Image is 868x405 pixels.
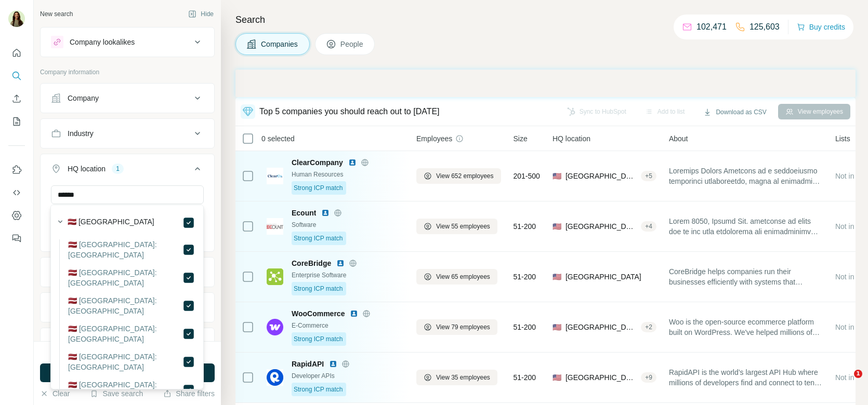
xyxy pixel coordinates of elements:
[8,160,25,179] button: Use Surfe on LinkedIn
[292,271,404,280] div: Enterprise Software
[68,217,154,229] label: 🇱🇻 [GEOGRAPHIC_DATA]
[292,321,404,330] div: E-Commerce
[8,112,25,131] button: My lists
[416,269,497,285] button: View 65 employees
[41,330,214,355] button: Technologies
[565,372,637,383] span: [GEOGRAPHIC_DATA], [US_STATE]
[553,322,561,332] span: 🇺🇸
[641,171,656,181] div: + 5
[41,86,214,111] button: Company
[565,322,637,332] span: [GEOGRAPHIC_DATA], [US_STATE]
[292,220,404,230] div: Software
[267,268,283,285] img: Logo of CoreBridge
[436,222,490,231] span: View 55 employees
[416,319,497,335] button: View 79 employees
[68,239,182,260] label: 🇱🇻 [GEOGRAPHIC_DATA]: [GEOGRAPHIC_DATA]
[514,171,540,181] span: 201-500
[553,272,561,282] span: 🇺🇸
[641,373,656,382] div: + 9
[259,105,440,118] div: Top 5 companies you should reach out to [DATE]
[68,323,182,344] label: 🇱🇻 [GEOGRAPHIC_DATA]: [GEOGRAPHIC_DATA]
[235,70,856,97] iframe: Banner
[565,171,637,181] span: [GEOGRAPHIC_DATA]
[292,308,345,319] span: WooCommerce
[267,168,283,184] img: Logo of ClearCompany
[8,66,25,85] button: Search
[41,121,214,146] button: Industry
[416,370,497,385] button: View 35 employees
[261,133,295,144] span: 0 selected
[416,168,501,184] button: View 652 employees
[112,164,124,173] div: 1
[163,388,215,399] button: Share filters
[68,93,99,103] div: Company
[669,216,823,237] span: Lorem 8050, Ipsumd Sit. ametconse ad elits doe te inc utla etdolorema ali enimadminimv quisn-exer...
[350,309,358,318] img: LinkedIn logo
[565,221,637,232] span: [GEOGRAPHIC_DATA], [US_STATE]
[833,370,858,395] iframe: Intercom live chat
[40,67,215,77] p: Company information
[854,370,862,378] span: 1
[267,319,283,335] img: Logo of WooCommerce
[696,104,773,120] button: Download as CSV
[436,171,494,181] span: View 652 employees
[553,133,590,144] span: HQ location
[8,10,25,27] img: Avatar
[294,284,343,293] span: Strong ICP match
[41,156,214,185] button: HQ location1
[553,171,561,181] span: 🇺🇸
[436,373,490,382] span: View 35 employees
[641,222,656,231] div: + 4
[68,128,94,139] div: Industry
[329,360,337,368] img: LinkedIn logo
[336,259,345,267] img: LinkedIn logo
[797,20,845,34] button: Buy credits
[68,380,182,400] label: 🇱🇻 [GEOGRAPHIC_DATA]: [GEOGRAPHIC_DATA]
[292,359,324,369] span: RapidAPI
[8,206,25,225] button: Dashboard
[416,133,452,144] span: Employees
[68,352,182,372] label: 🇱🇻 [GEOGRAPHIC_DATA]: [GEOGRAPHIC_DATA]
[669,367,823,388] span: RapidAPI is the world’s largest API Hub where millions of developers find and connect to tens of ...
[8,183,25,202] button: Use Surfe API
[669,133,688,144] span: About
[41,295,214,320] button: Employees (size)
[90,388,143,399] button: Save search
[8,44,25,62] button: Quick start
[294,234,343,243] span: Strong ICP match
[292,371,404,381] div: Developer APIs
[41,30,214,55] button: Company lookalikes
[294,183,343,193] span: Strong ICP match
[835,133,850,144] span: Lists
[669,266,823,287] span: CoreBridge helps companies run their businesses efficiently with systems that manage all critical...
[292,157,343,168] span: ClearCompany
[292,208,316,218] span: Ecount
[68,267,182,288] label: 🇱🇻 [GEOGRAPHIC_DATA]: [GEOGRAPHIC_DATA]
[514,133,528,144] span: Size
[565,272,641,282] span: [GEOGRAPHIC_DATA]
[641,322,656,332] div: + 2
[292,258,331,268] span: CoreBridge
[267,369,283,386] img: Logo of RapidAPI
[696,21,727,33] p: 102,471
[8,229,25,248] button: Feedback
[261,39,299,49] span: Companies
[669,317,823,337] span: Woo is the open-source ecommerce platform built on WordPress. We've helped millions of merchants ...
[340,39,364,49] span: People
[70,37,135,47] div: Company lookalikes
[40,363,215,382] button: Run search
[436,272,490,281] span: View 65 employees
[41,260,214,285] button: Annual revenue ($)
[416,219,497,234] button: View 55 employees
[68,295,182,316] label: 🇱🇻 [GEOGRAPHIC_DATA]: [GEOGRAPHIC_DATA]
[267,218,283,235] img: Logo of Ecount
[294,385,343,394] span: Strong ICP match
[514,272,536,282] span: 51-200
[292,170,404,179] div: Human Resources
[553,221,561,232] span: 🇺🇸
[40,9,73,19] div: New search
[553,372,561,383] span: 🇺🇸
[321,209,330,217] img: LinkedIn logo
[348,158,357,167] img: LinkedIn logo
[68,164,106,174] div: HQ location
